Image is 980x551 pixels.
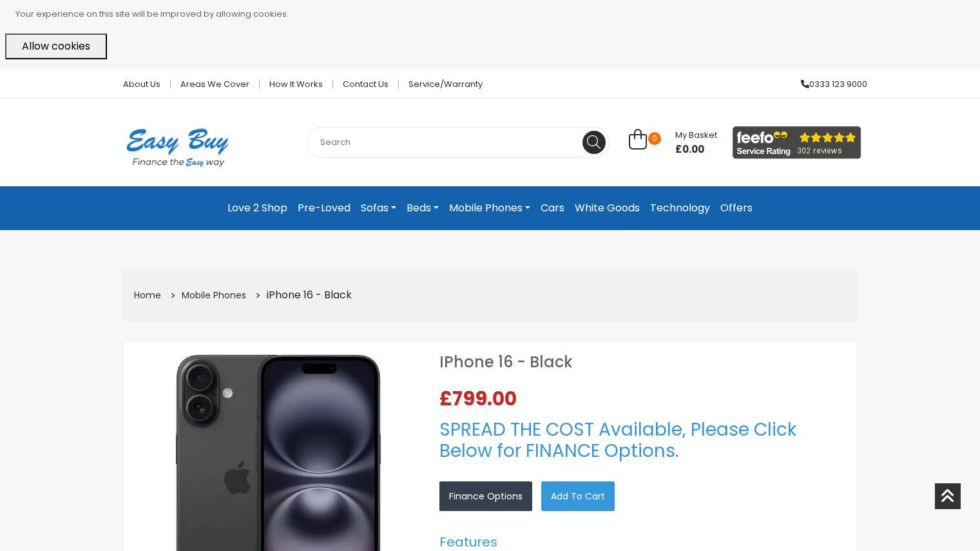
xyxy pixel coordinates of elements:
a: Sofas [356,197,401,220]
a: Pre-Loved [293,197,356,220]
a: Beds [401,197,444,220]
h1: iPhone 16 - Black [439,354,844,370]
img: feefo_logo [733,126,861,159]
a: White Goods [570,197,645,220]
a: 0333 123 9000 [791,80,867,88]
a: Areas we cover [171,80,260,88]
h5: Features [439,534,844,550]
a: Contact Us [333,80,399,88]
a: Home [134,289,161,302]
p: Your experience on this site will be improved by allowing cookies. [15,5,975,23]
img: Easy Buy [113,111,242,184]
a: Mobile Phones [444,197,535,220]
a: Mobile Phones [182,289,246,302]
a: How it works [260,80,333,88]
span: £0.00 [675,143,717,156]
h3: SPREAD THE COST Available, Please Click Below for FINANCE Options. [439,419,844,462]
a: Cars [535,197,570,220]
a: 0 My Basket £0.00 [629,136,717,151]
span: My Basket [675,129,717,141]
button: Allow cookies [5,34,107,59]
a: Offers [715,197,758,220]
input: Search [307,127,610,158]
a: Finance Options [439,481,532,511]
a: Service/Warranty [399,80,483,88]
span: 0 [648,132,661,145]
a: Love 2 Shop [222,197,293,220]
a: Technology [645,197,715,220]
li: iPhone 16 - Black [251,285,353,305]
a: About Us [113,80,171,88]
a: Add to Cart [541,481,615,511]
span: £799.00 [439,389,522,409]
